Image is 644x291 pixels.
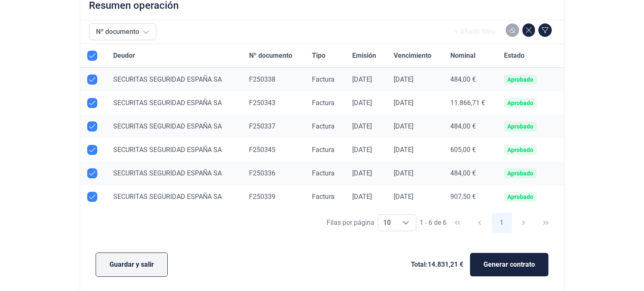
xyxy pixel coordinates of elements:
button: Generar contrato [470,253,548,276]
div: Aprobado [507,100,533,106]
div: [DATE] [352,99,380,107]
span: F250343 [249,99,275,107]
div: Row Unselected null [87,121,97,131]
span: Factura [312,146,335,154]
div: 605,00 € [450,146,491,154]
span: Total: 14.831,21 € [411,260,463,270]
span: SECURITAS SEGURIDAD ESPAÑA SA [113,146,222,154]
span: Factura [312,75,335,83]
div: 11.866,71 € [450,99,491,107]
div: [DATE] [352,169,380,178]
span: 1 - 6 de 6 [420,219,447,226]
div: [DATE] [394,193,437,201]
div: Row Unselected null [87,168,97,178]
span: 10 [378,215,396,231]
span: F250337 [249,122,275,130]
span: SECURITAS SEGURIDAD ESPAÑA SA [113,99,222,107]
div: [DATE] [394,75,437,84]
div: Row Unselected null [87,98,97,108]
span: F250336 [249,169,275,177]
span: F250338 [249,75,275,83]
div: Filas por página [327,218,374,228]
span: SECURITAS SEGURIDAD ESPAÑA SA [113,75,222,83]
div: [DATE] [352,193,380,201]
div: Aprobado [507,170,533,177]
div: [DATE] [394,99,437,107]
span: Factura [312,99,335,107]
div: Row Unselected null [87,145,97,155]
span: SECURITAS SEGURIDAD ESPAÑA SA [113,193,222,201]
div: [DATE] [394,146,437,154]
div: 484,00 € [450,122,491,131]
div: [DATE] [394,122,437,131]
span: Nominal [450,51,475,61]
button: Guardar y salir [96,252,168,277]
div: [DATE] [352,75,380,84]
div: Aprobado [507,193,533,200]
span: Emisión [352,51,376,61]
span: Tipo [312,51,325,61]
div: Aprobado [507,76,533,83]
button: Next Page [514,213,534,233]
span: SECURITAS SEGURIDAD ESPAÑA SA [113,169,222,177]
div: Choose [396,215,416,231]
span: Vencimiento [394,51,431,61]
div: Row Unselected null [87,192,97,202]
span: Nº documento [249,51,292,61]
span: Factura [312,193,335,201]
button: First Page [447,213,467,233]
span: SECURITAS SEGURIDAD ESPAÑA SA [113,122,222,130]
button: Previous Page [470,213,490,233]
span: Factura [312,169,335,177]
div: [DATE] [352,146,380,154]
button: Last Page [536,213,556,233]
span: Factura [312,122,335,130]
div: All items selected [87,51,97,61]
span: Guardar y salir [109,260,154,270]
div: 484,00 € [450,75,491,84]
div: 907,50 € [450,193,491,201]
div: [DATE] [394,169,437,178]
div: Aprobado [507,123,533,130]
div: Row Unselected null [87,75,97,85]
div: [DATE] [352,122,380,131]
button: Nº documento [89,23,156,40]
div: Aprobado [507,147,533,153]
div: 484,00 € [450,169,491,178]
span: Estado [504,51,525,61]
span: F250339 [249,193,275,201]
button: Page 1 [492,213,512,233]
span: F250345 [249,146,275,154]
span: Generar contrato [483,260,535,270]
span: Deudor [113,51,135,61]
